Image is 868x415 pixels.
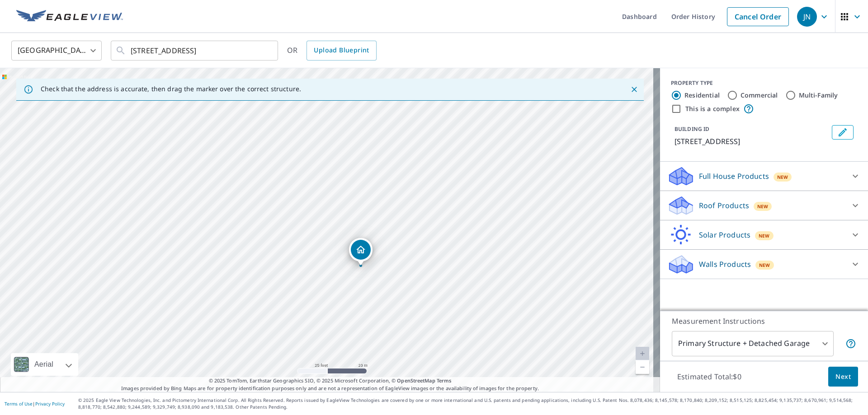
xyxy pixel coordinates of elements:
[759,261,770,269] span: New
[636,360,649,374] a: Current Level 20, Zoom Out
[759,232,770,239] span: New
[5,401,65,406] p: |
[41,85,301,93] p: Check that the address is accurate, then drag the marker over the correct structure.
[209,377,452,385] span: © 2025 TomTom, Earthstar Geographics SIO, © 2025 Microsoft Corporation, ©
[672,331,834,356] div: Primary Structure + Detached Garage
[307,41,376,61] a: Upload Blueprint
[757,203,769,210] span: New
[797,7,817,27] div: JN
[11,353,78,376] div: Aerial
[16,10,123,23] img: EV Logo
[131,38,259,63] input: Search by address or latitude-longitude
[667,224,861,246] div: Solar ProductsNew
[675,136,828,147] p: [STREET_ADDRESS]
[699,259,751,270] p: Walls Products
[667,195,861,216] div: Roof ProductsNew
[35,401,65,407] a: Privacy Policy
[727,7,789,26] a: Cancel Order
[437,377,452,384] a: Terms
[287,41,377,61] div: OR
[628,84,640,95] button: Close
[671,79,857,87] div: PROPERTY TYPE
[349,238,373,266] div: Dropped pin, building 1, Residential property, 10119 Main St Fairfax, VA 22031
[636,347,649,360] a: Current Level 20, Zoom In Disabled
[699,200,749,211] p: Roof Products
[32,353,56,376] div: Aerial
[314,45,369,56] span: Upload Blueprint
[832,125,854,140] button: Edit building 1
[5,401,33,407] a: Terms of Use
[835,371,851,382] span: Next
[667,253,861,275] div: Walls ProductsNew
[799,91,838,100] label: Multi-Family
[685,104,740,113] label: This is a complex
[777,173,788,181] span: New
[684,91,720,100] label: Residential
[845,338,856,349] span: Your report will include the primary structure and a detached garage if one exists.
[78,397,863,410] p: © 2025 Eagle View Technologies, Inc. and Pictometry International Corp. All Rights Reserved. Repo...
[11,38,102,63] div: [GEOGRAPHIC_DATA]
[699,171,769,182] p: Full House Products
[675,125,709,133] p: BUILDING ID
[672,316,856,326] p: Measurement Instructions
[699,229,750,240] p: Solar Products
[397,377,435,384] a: OpenStreetMap
[741,91,778,100] label: Commercial
[667,165,861,187] div: Full House ProductsNew
[828,367,858,387] button: Next
[670,367,749,387] p: Estimated Total: $0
